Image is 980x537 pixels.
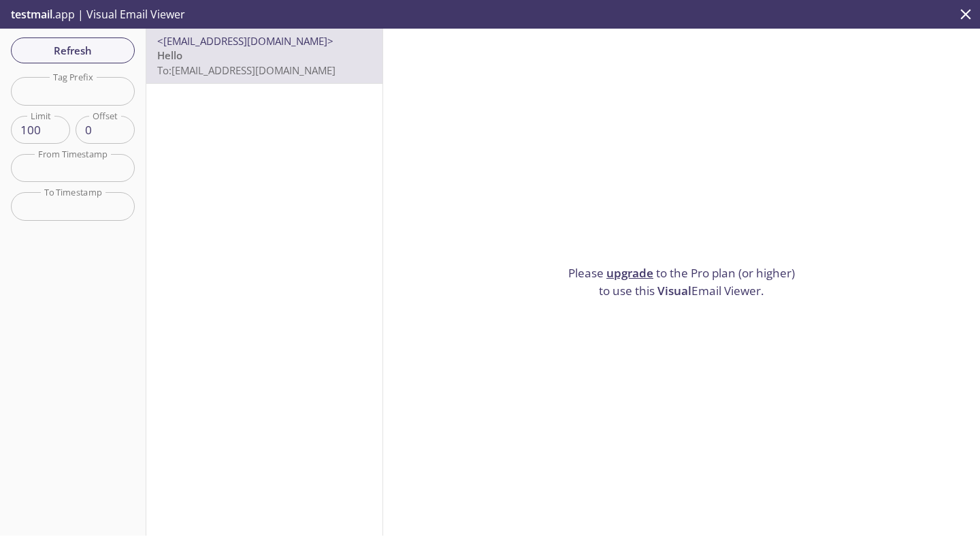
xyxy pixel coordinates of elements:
[157,63,336,77] span: To: [EMAIL_ADDRESS][DOMAIN_NAME]
[157,48,182,62] span: Hello
[146,29,382,83] div: <[EMAIL_ADDRESS][DOMAIN_NAME]>HelloTo:[EMAIL_ADDRESS][DOMAIN_NAME]
[22,42,124,59] span: Refresh
[11,37,135,63] button: Refresh
[146,29,382,84] nav: emails
[11,7,52,22] span: testmail
[657,283,691,298] span: Visual
[157,34,333,48] span: <[EMAIL_ADDRESS][DOMAIN_NAME]>
[606,265,653,281] a: upgrade
[563,264,801,299] p: Please to the Pro plan (or higher) to use this Email Viewer.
